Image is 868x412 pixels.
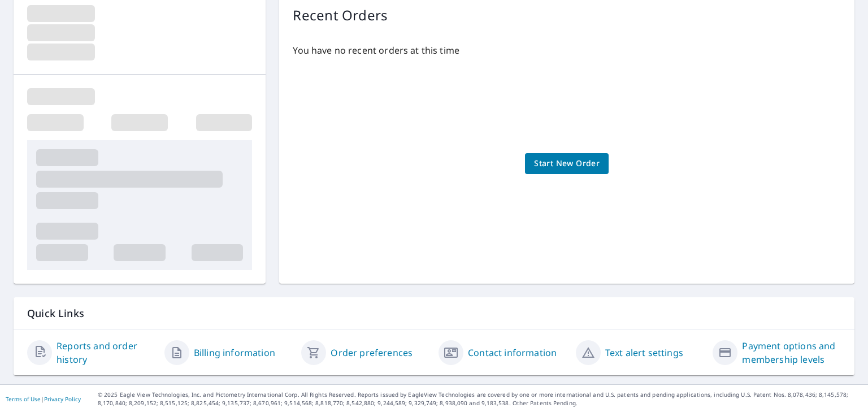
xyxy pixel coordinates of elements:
[293,44,841,57] p: You have no recent orders at this time
[44,395,81,403] a: Privacy Policy
[57,339,155,366] a: Reports and order history
[534,157,600,171] span: Start New Order
[27,306,841,320] p: Quick Links
[194,346,275,359] a: Billing information
[293,5,388,25] p: Recent Orders
[98,391,862,407] p: © 2025 Eagle View Technologies, Inc. and Pictometry International Corp. All Rights Reserved. Repo...
[525,153,609,174] a: Start New Order
[742,339,841,366] a: Payment options and membership levels
[331,346,413,359] a: Order preferences
[468,346,557,359] a: Contact information
[6,396,81,402] p: |
[6,395,41,403] a: Terms of Use
[605,346,683,359] a: Text alert settings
